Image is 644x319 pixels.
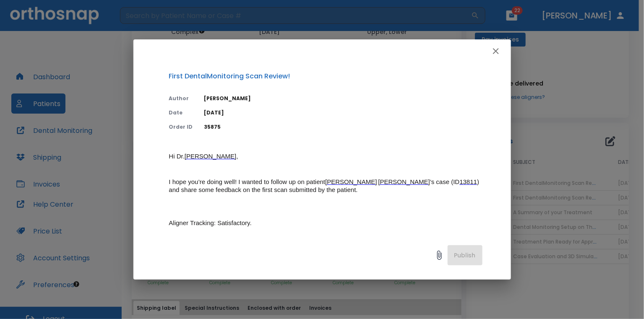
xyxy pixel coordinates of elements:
[460,179,477,186] a: 13811
[430,178,460,185] span: ’s case (ID
[169,153,185,160] span: Hi Dr.
[185,153,236,160] span: [PERSON_NAME]
[169,71,482,81] p: First DentalMonitoring Scan Review!
[204,109,482,117] p: [DATE]
[460,178,477,185] span: 13811
[204,95,482,102] p: [PERSON_NAME]
[169,219,252,226] span: Aligner Tracking: Satisfactory.
[378,179,430,186] a: [PERSON_NAME]
[169,109,194,117] p: Date
[185,153,236,160] a: [PERSON_NAME]
[378,178,430,185] span: [PERSON_NAME]
[325,178,377,185] span: [PERSON_NAME]
[325,179,377,186] a: [PERSON_NAME]
[169,178,326,185] span: I hope you’re doing well! I wanted to follow up on patient
[169,95,194,102] p: Author
[236,153,238,160] span: ,
[204,123,482,131] p: 35875
[169,123,194,131] p: Order ID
